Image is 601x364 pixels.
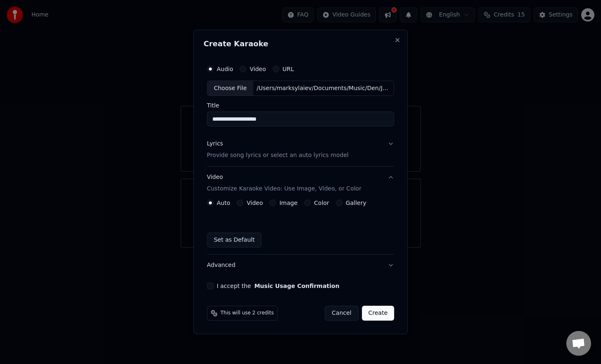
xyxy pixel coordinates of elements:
[250,66,266,72] label: Video
[204,40,398,48] h2: Create Karaoke
[207,103,394,109] label: Title
[207,233,262,247] button: Set as Default
[217,283,340,289] label: I accept the
[279,200,297,206] label: Image
[207,185,361,193] p: Customize Karaoke Video: Use Image, Video, or Color
[207,167,394,200] button: VideoCustomize Karaoke Video: Use Image, Video, or Color
[207,174,361,193] div: Video
[207,140,223,148] div: Lyrics
[221,310,274,316] span: This will use 2 credits
[217,200,230,206] label: Auto
[283,66,294,72] label: URL
[207,255,394,276] button: Advanced
[207,81,254,96] div: Choose File
[346,200,366,206] label: Gallery
[247,200,263,206] label: Video
[207,152,349,160] p: Provide song lyrics or select an auto lyrics model
[325,306,358,321] button: Cancel
[362,306,394,321] button: Create
[314,200,329,206] label: Color
[253,84,394,93] div: /Users/marksylaiev/Documents/Music/Den/Just a clown - OJmark.mp3
[254,283,340,289] button: I accept the
[207,200,394,254] div: VideoCustomize Karaoke Video: Use Image, Video, or Color
[207,133,394,167] button: LyricsProvide song lyrics or select an auto lyrics model
[217,66,233,72] label: Audio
